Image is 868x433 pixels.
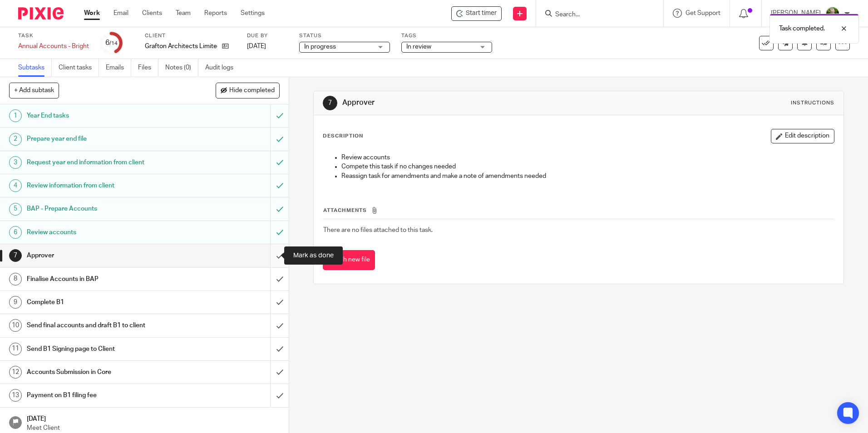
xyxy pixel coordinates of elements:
[9,133,22,146] div: 2
[27,179,183,192] h1: Review information from client
[247,43,266,49] span: [DATE]
[165,59,198,77] a: Notes (0)
[27,319,183,332] h1: Send final accounts and draft B1 to client
[113,9,128,18] a: Email
[9,343,22,355] div: 11
[341,153,833,162] p: Review accounts
[27,272,183,286] h1: Finalise Accounts in BAP
[27,412,280,423] h1: [DATE]
[342,98,598,108] h1: Approver
[229,87,275,94] span: Hide completed
[9,156,22,169] div: 3
[59,59,99,77] a: Client tasks
[27,389,183,402] h1: Payment on B1 filing fee
[323,250,375,271] button: Attach new file
[138,59,158,77] a: Files
[401,32,492,39] label: Tags
[27,249,183,262] h1: Approver
[84,9,100,18] a: Work
[304,44,336,50] span: In progress
[27,423,280,433] p: Meet Client
[27,226,183,239] h1: Review accounts
[9,226,22,239] div: 6
[779,24,825,33] p: Task completed.
[27,365,183,379] h1: Accounts Submission in Core
[341,172,833,181] p: Reassign task for amendments and make a note of amendments needed
[9,273,22,285] div: 8
[109,41,118,46] small: /14
[791,99,834,107] div: Instructions
[27,202,183,216] h1: BAP - Prepare Accounts
[216,83,280,98] button: Hide completed
[106,59,131,77] a: Emails
[9,203,22,216] div: 5
[451,6,502,21] div: Grafton Architects Limited - Annual Accounts - Bright
[18,7,64,20] img: Pixie
[247,32,288,39] label: Due by
[142,9,162,18] a: Clients
[145,32,236,39] label: Client
[323,96,337,110] div: 7
[771,129,834,143] button: Edit description
[9,296,22,309] div: 9
[18,32,89,39] label: Task
[9,83,59,98] button: + Add subtask
[27,109,183,123] h1: Year End tasks
[105,38,118,48] div: 6
[299,32,390,39] label: Status
[323,133,363,140] p: Description
[18,42,89,51] div: Annual Accounts - Bright
[204,9,227,18] a: Reports
[27,342,183,356] h1: Send B1 Signing page to Client
[9,366,22,379] div: 12
[9,109,22,122] div: 1
[241,9,265,18] a: Settings
[9,179,22,192] div: 4
[27,156,183,169] h1: Request year end information from client
[18,59,52,77] a: Subtasks
[176,9,191,18] a: Team
[9,319,22,332] div: 10
[27,132,183,146] h1: Prepare year end file
[825,6,840,21] img: download.png
[406,44,431,50] span: In review
[323,208,367,213] span: Attachments
[205,59,240,77] a: Audit logs
[27,295,183,309] h1: Complete B1
[9,249,22,262] div: 7
[323,227,433,233] span: There are no files attached to this task.
[145,42,217,51] p: Grafton Architects Limited
[9,389,22,402] div: 13
[341,162,833,171] p: Compete this task if no changes needed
